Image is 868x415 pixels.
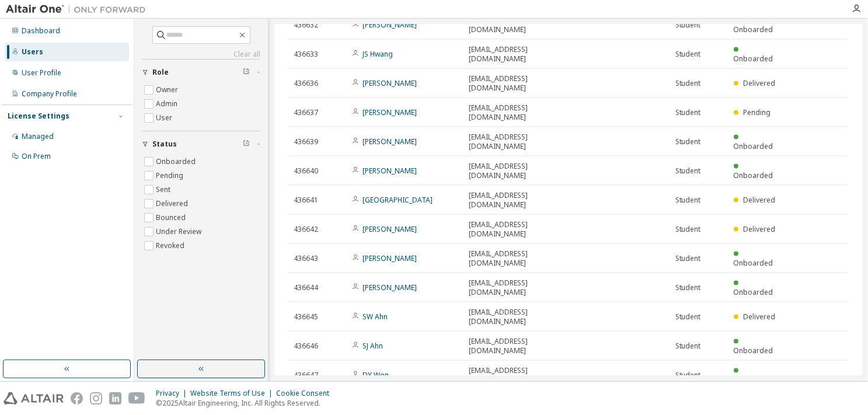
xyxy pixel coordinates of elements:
[469,220,575,239] span: [EMAIL_ADDRESS][DOMAIN_NAME]
[362,370,389,380] a: DY Won
[469,308,575,326] span: [EMAIL_ADDRESS][DOMAIN_NAME]
[362,137,417,147] a: [PERSON_NAME]
[294,166,318,176] span: 436640
[294,108,318,117] span: 436637
[675,20,701,30] span: Student
[156,155,198,169] label: Onboarded
[294,225,318,234] span: 436642
[128,392,145,404] img: youtube.svg
[469,132,575,151] span: [EMAIL_ADDRESS][DOMAIN_NAME]
[675,79,701,88] span: Student
[734,170,773,180] span: Onboarded
[675,283,701,292] span: Student
[243,68,250,77] span: Clear filter
[294,79,318,88] span: 436636
[156,111,175,125] label: User
[362,312,388,322] a: SW Ahn
[469,366,575,385] span: [EMAIL_ADDRESS][DOMAIN_NAME]
[362,107,417,117] a: [PERSON_NAME]
[294,312,318,322] span: 436645
[156,169,186,183] label: Pending
[362,49,393,59] a: JS Hwang
[156,183,173,197] label: Sent
[675,254,701,263] span: Student
[152,68,169,77] span: Role
[156,97,180,111] label: Admin
[469,162,575,180] span: [EMAIL_ADDRESS][DOMAIN_NAME]
[22,68,61,78] div: User Profile
[156,225,204,239] label: Under Review
[362,78,417,88] a: [PERSON_NAME]
[156,389,190,398] div: Privacy
[276,389,336,398] div: Cookie Consent
[675,108,701,117] span: Student
[142,50,260,59] a: Clear all
[22,132,54,141] div: Managed
[469,103,575,122] span: [EMAIL_ADDRESS][DOMAIN_NAME]
[90,392,102,404] img: instagram.svg
[734,141,773,151] span: Onboarded
[362,253,417,263] a: [PERSON_NAME]
[743,78,775,88] span: Delivered
[362,341,383,351] a: SJ Ahn
[294,20,318,30] span: 436632
[362,283,417,292] a: [PERSON_NAME]
[675,196,701,205] span: Student
[294,196,318,205] span: 436641
[675,137,701,147] span: Student
[243,140,250,149] span: Clear filter
[362,166,417,176] a: [PERSON_NAME]
[469,191,575,210] span: [EMAIL_ADDRESS][DOMAIN_NAME]
[4,392,64,404] img: altair_logo.svg
[469,45,575,64] span: [EMAIL_ADDRESS][DOMAIN_NAME]
[469,278,575,297] span: [EMAIL_ADDRESS][DOMAIN_NAME]
[22,26,60,36] div: Dashboard
[675,312,701,322] span: Student
[142,131,260,157] button: Status
[362,195,433,205] a: [GEOGRAPHIC_DATA]
[8,111,69,121] div: License Settings
[469,337,575,355] span: [EMAIL_ADDRESS][DOMAIN_NAME]
[156,398,336,408] p: © 2025 Altair Engineering, Inc. All Rights Reserved.
[294,254,318,263] span: 436643
[743,312,775,322] span: Delivered
[675,50,701,59] span: Student
[675,341,701,351] span: Student
[152,140,177,149] span: Status
[675,166,701,176] span: Student
[156,83,180,97] label: Owner
[294,137,318,147] span: 436639
[469,16,575,34] span: [EMAIL_ADDRESS][DOMAIN_NAME]
[294,371,318,380] span: 436647
[362,224,417,234] a: [PERSON_NAME]
[294,283,318,292] span: 436644
[734,54,773,64] span: Onboarded
[734,346,773,355] span: Onboarded
[469,74,575,93] span: [EMAIL_ADDRESS][DOMAIN_NAME]
[743,107,771,117] span: Pending
[22,152,51,161] div: On Prem
[156,197,190,211] label: Delivered
[734,287,773,297] span: Onboarded
[156,239,187,253] label: Revoked
[469,249,575,268] span: [EMAIL_ADDRESS][DOMAIN_NAME]
[362,20,417,30] a: [PERSON_NAME]
[734,25,773,34] span: Onboarded
[734,375,773,385] span: Onboarded
[294,50,318,59] span: 436633
[743,195,775,205] span: Delivered
[109,392,121,404] img: linkedin.svg
[743,224,775,234] span: Delivered
[675,371,701,380] span: Student
[71,392,83,404] img: facebook.svg
[675,225,701,234] span: Student
[22,47,43,57] div: Users
[190,389,276,398] div: Website Terms of Use
[6,4,152,15] img: Altair One
[294,341,318,351] span: 436646
[22,89,77,99] div: Company Profile
[142,60,260,85] button: Role
[156,211,188,225] label: Bounced
[734,258,773,268] span: Onboarded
